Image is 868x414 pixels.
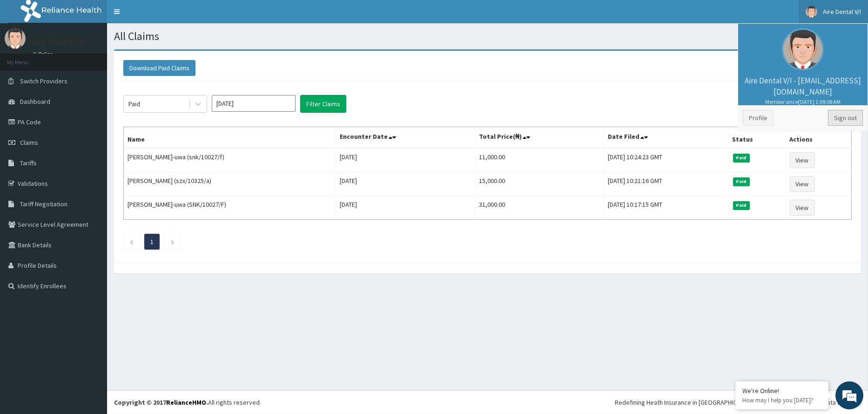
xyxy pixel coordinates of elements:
span: Aire Dental V/I [823,7,861,16]
td: [PERSON_NAME] (szx/10325/a) [124,172,336,196]
a: View [790,152,815,168]
img: d_794563401_company_1708531726252_794563401 [17,47,38,70]
span: Tariff Negotiation [20,200,67,208]
p: How may I help you today? [742,396,821,404]
p: Aire Dental V/I - [EMAIL_ADDRESS][DOMAIN_NAME] [743,75,863,106]
div: Chat with us now [48,52,156,64]
span: Paid [733,154,750,162]
td: [DATE] 10:24:23 GMT [604,148,728,172]
a: Sign out [828,110,863,126]
span: Dashboard [20,97,50,106]
td: [DATE] 10:17:15 GMT [604,196,728,220]
td: [DATE] 10:21:16 GMT [604,172,728,196]
td: [PERSON_NAME]-uwa (snk/10027/f) [124,148,336,172]
input: Select Month and Year [212,95,296,112]
span: Switch Providers [20,77,67,85]
th: Name [124,127,336,149]
div: Redefining Heath Insurance in [GEOGRAPHIC_DATA] using Telemedicine and Data Science! [615,398,861,407]
td: [DATE] [336,196,475,220]
strong: Copyright © 2017 . [114,398,208,407]
a: Next page [170,238,175,246]
img: User Image [806,6,817,18]
span: Claims [20,138,38,147]
td: [DATE] [336,148,475,172]
th: Actions [786,127,852,149]
span: Paid [733,177,750,186]
img: User Image [782,28,824,70]
a: Online [33,51,55,57]
p: Aire Dental V/I [33,38,84,46]
a: Page 1 is your current page [150,238,154,246]
a: RelianceHMO [166,398,206,407]
th: Encounter Date [336,127,475,149]
button: Download Paid Claims [123,60,195,76]
span: Paid [733,201,750,210]
footer: All rights reserved. [107,390,868,414]
small: Member since [DATE] 1:09:08 AM [743,98,863,106]
a: View [790,200,815,216]
td: 15,000.00 [475,172,604,196]
td: [PERSON_NAME]-uwa (SNK/10027/F) [124,196,336,220]
textarea: Type your message and hit 'Enter' [5,254,177,287]
img: User Image [5,28,26,49]
span: We're online! [54,117,128,211]
td: 31,000.00 [475,196,604,220]
a: Previous page [129,238,134,246]
button: Filter Claims [300,95,346,113]
div: We're Online! [742,387,821,395]
div: Paid [128,99,140,109]
th: Date Filed [604,127,728,149]
td: [DATE] [336,172,475,196]
span: Tariffs [20,159,37,167]
h1: All Claims [114,30,861,42]
th: Status [728,127,786,149]
a: Profile [743,110,774,126]
td: 11,000.00 [475,148,604,172]
th: Total Price(₦) [475,127,604,149]
a: View [790,176,815,192]
div: Minimize live chat window [153,5,175,27]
